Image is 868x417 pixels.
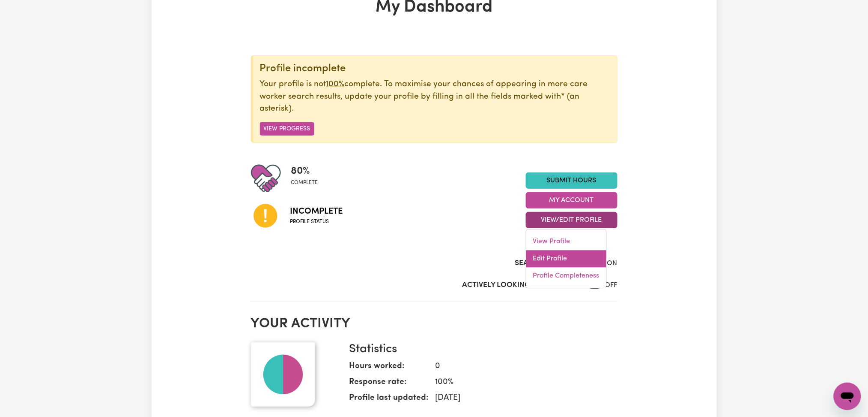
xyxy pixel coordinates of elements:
[462,280,578,291] label: Actively Looking for Clients
[526,230,607,289] div: View/Edit Profile
[526,212,617,228] button: View/Edit Profile
[349,392,429,408] dt: Profile last updated:
[349,376,429,392] dt: Response rate:
[291,163,325,193] div: Profile completeness: 80%
[526,251,606,268] a: Edit Profile
[515,258,580,269] label: Search Visibility
[526,172,617,189] a: Submit Hours
[290,205,343,218] span: Incomplete
[251,342,315,407] img: Your profile picture
[607,260,617,267] span: ON
[251,316,617,332] h2: Your activity
[429,392,611,405] dd: [DATE]
[349,360,429,376] dt: Hours worked:
[605,282,617,289] span: OFF
[429,376,611,389] dd: 100 %
[260,122,314,136] button: View Progress
[260,63,610,75] div: Profile incomplete
[349,342,611,357] h3: Statistics
[291,163,318,179] span: 80 %
[429,360,611,373] dd: 0
[291,179,318,187] span: complete
[326,80,345,88] u: 100%
[260,79,610,115] p: Your profile is not complete. To maximise your chances of appearing in more care worker search re...
[290,218,343,226] span: Profile status
[526,192,617,208] button: My Account
[526,268,606,285] a: Profile Completeness
[526,233,606,251] a: View Profile
[834,383,861,410] iframe: Button to launch messaging window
